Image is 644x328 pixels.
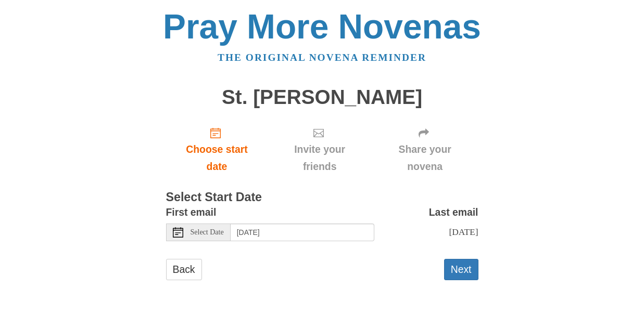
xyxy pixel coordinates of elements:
button: Next [444,259,478,280]
a: The original novena reminder [218,52,426,63]
a: Back [166,259,202,280]
a: Choose start date [166,119,268,180]
a: Pray More Novenas [163,7,481,46]
h3: Select Start Date [166,191,478,204]
label: First email [166,204,217,221]
h1: St. [PERSON_NAME] [166,86,478,109]
label: Last email [429,204,478,221]
span: Share your novena [382,141,468,175]
span: [DATE] [449,227,478,237]
div: Click "Next" to confirm your start date first. [268,119,371,180]
span: Choose start date [176,141,258,175]
div: Click "Next" to confirm your start date first. [372,119,478,180]
span: Select Date [191,229,224,236]
span: Invite your friends [278,141,361,175]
